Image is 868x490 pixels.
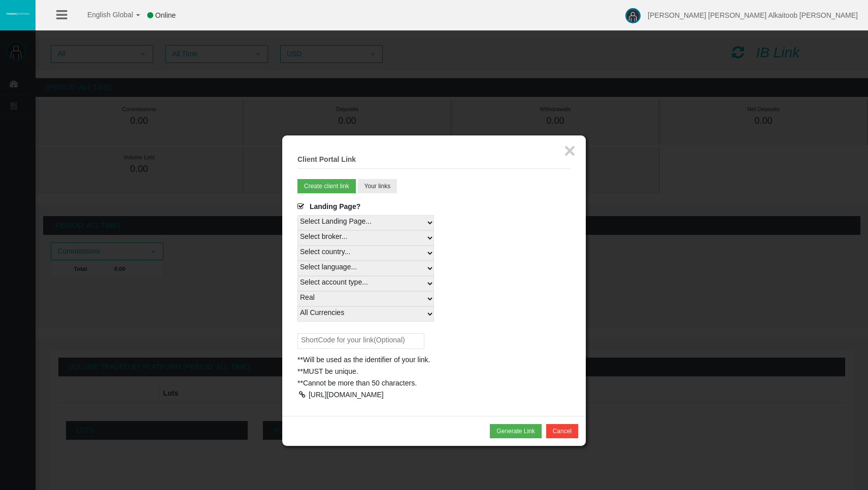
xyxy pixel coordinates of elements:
[297,391,307,398] div: Copy Direct Link
[490,424,541,438] button: Generate Link
[564,141,576,161] button: ×
[297,366,571,377] div: **MUST be unique.
[5,12,30,16] img: logo.svg
[297,179,356,193] button: Create client link
[297,333,424,349] input: ShortCode for your link(Optional)
[625,8,641,23] img: user-image
[648,11,858,19] span: [PERSON_NAME] [PERSON_NAME] Alkaitoob [PERSON_NAME]
[74,11,133,19] span: English Global
[309,391,384,399] div: [URL][DOMAIN_NAME]
[297,155,356,163] b: Client Portal Link
[155,11,176,19] span: Online
[297,377,571,389] div: **Cannot be more than 50 characters.
[546,424,578,438] button: Cancel
[310,202,360,211] span: Landing Page?
[358,179,397,193] button: Your links
[297,354,571,366] div: **Will be used as the identifier of your link.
